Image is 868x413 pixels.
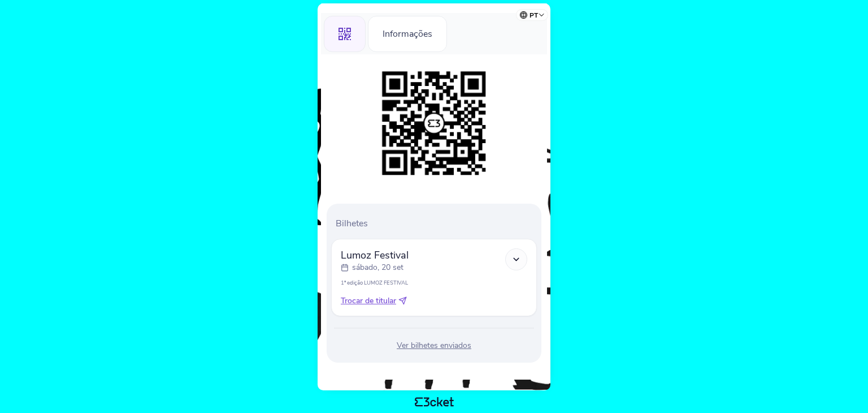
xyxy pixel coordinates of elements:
img: 0f5215fca30b4958b94b06157a2b721c.png [376,66,492,181]
div: Ver bilhetes enviados [331,340,537,351]
span: Lumoz Festival [341,248,409,262]
p: 1ª edição LUMOZ FESTIVAL [341,279,527,286]
div: Informações [368,16,447,52]
span: Trocar de titular [341,295,396,307]
p: Bilhetes [336,217,537,230]
a: Informações [368,27,447,39]
p: sábado, 20 set [352,262,403,273]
